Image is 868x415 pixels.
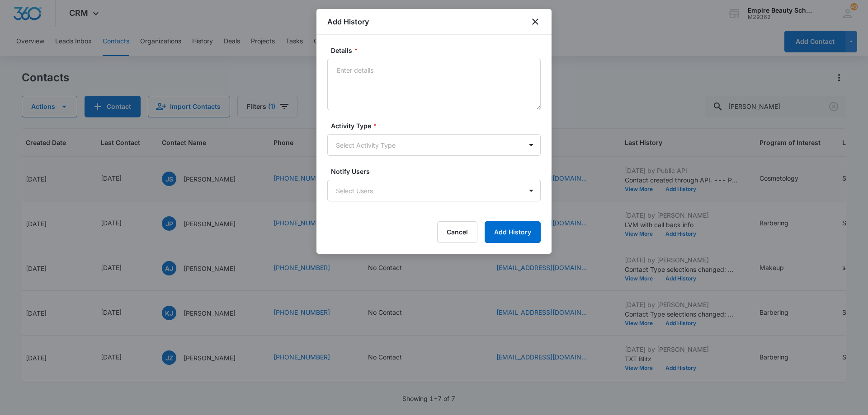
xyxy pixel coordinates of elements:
label: Notify Users [331,167,544,176]
button: Cancel [437,221,477,243]
button: Add History [485,221,541,243]
button: close [530,16,541,27]
label: Activity Type [331,121,544,131]
label: Details [331,46,544,55]
h1: Add History [327,16,369,27]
